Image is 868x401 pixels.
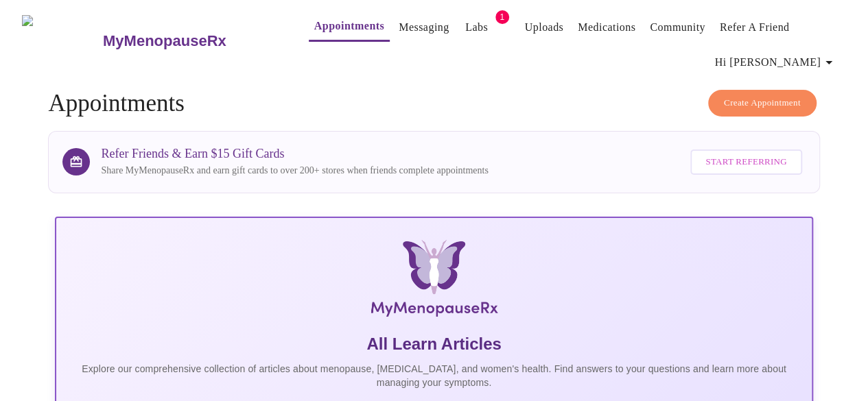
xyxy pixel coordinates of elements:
[314,16,384,36] a: Appointments
[519,14,570,41] button: Uploads
[705,154,786,170] span: Start Referring
[578,18,635,37] a: Medications
[48,90,819,117] h4: Appointments
[399,18,449,37] a: Messaging
[22,15,101,66] img: MyMenopauseRx Logo
[714,14,795,41] button: Refer a Friend
[690,149,801,175] button: Start Referring
[687,143,805,182] a: Start Referring
[103,32,226,50] h3: MyMenopauseRx
[455,14,499,41] button: Labs
[715,53,837,72] span: Hi [PERSON_NAME]
[708,90,817,117] button: Create Appointment
[101,164,488,178] p: Share MyMenopauseRx and earn gift cards to over 200+ stores when friends complete appointments
[67,333,800,355] h5: All Learn Articles
[495,10,509,24] span: 1
[709,49,843,76] button: Hi [PERSON_NAME]
[525,18,564,37] a: Uploads
[465,18,488,37] a: Labs
[101,17,281,65] a: MyMenopauseRx
[572,14,641,41] button: Medications
[393,14,454,41] button: Messaging
[101,147,488,161] h3: Refer Friends & Earn $15 Gift Cards
[67,362,800,389] p: Explore our comprehensive collection of articles about menopause, [MEDICAL_DATA], and women's hea...
[181,240,686,322] img: MyMenopauseRx Logo
[724,95,801,111] span: Create Appointment
[650,18,705,37] a: Community
[720,18,790,37] a: Refer a Friend
[644,14,711,41] button: Community
[309,12,390,42] button: Appointments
